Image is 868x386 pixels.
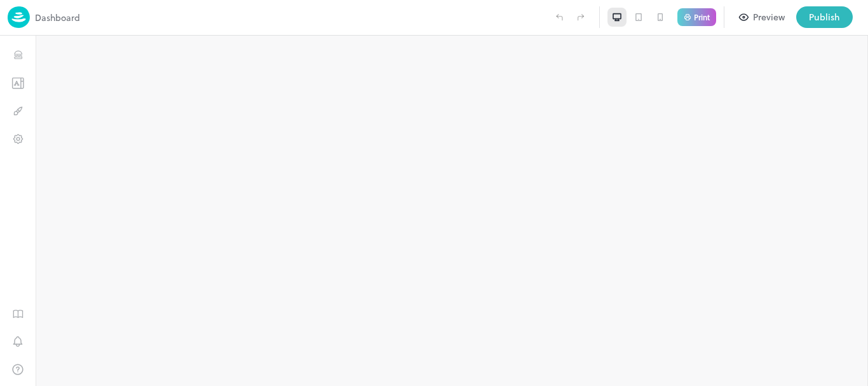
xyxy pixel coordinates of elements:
[35,11,80,24] p: Dashboard
[753,10,785,24] div: Preview
[8,6,30,28] img: logo-86c26b7e.jpg
[732,6,792,28] button: Preview
[809,10,840,24] div: Publish
[694,13,710,21] p: Print
[796,6,853,28] button: Publish
[548,6,570,28] label: Undo (Ctrl + Z)
[570,6,592,28] label: Redo (Ctrl + Y)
